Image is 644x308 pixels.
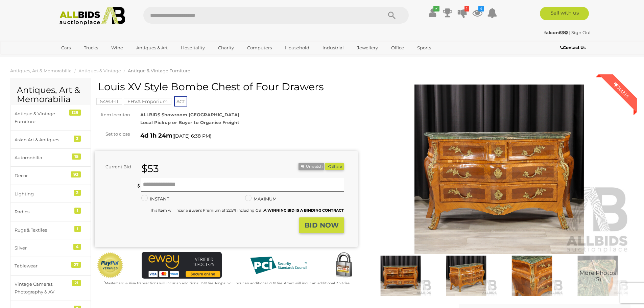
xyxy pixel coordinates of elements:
[579,270,616,283] span: More Photos (5)
[73,244,81,250] div: 4
[457,7,468,19] a: 1
[433,6,439,11] i: ✔
[413,42,435,53] a: Sports
[141,162,159,175] strong: $53
[464,6,469,11] i: 1
[15,136,70,144] div: Asian Art & Antiques
[318,42,348,53] a: Industrial
[10,203,91,221] a: Radios 1
[72,153,81,160] div: 15
[90,130,135,138] div: Set to close
[15,244,70,252] div: Silver
[10,239,91,257] a: Silver 4
[10,68,72,73] a: Antiques, Art & Memorabilia
[606,74,637,105] div: Outbid
[90,111,135,119] div: Item location
[74,190,81,196] div: 2
[78,68,121,73] a: Antiques & Vintage
[128,68,190,73] a: Antique & Vintage Furniture
[141,195,169,203] label: INSTANT
[501,256,563,296] img: Louis XV Style Bombe Chest of Four Drawers
[299,217,344,233] button: BID NOW
[74,226,81,232] div: 1
[71,262,81,268] div: 27
[10,131,91,149] a: Asian Art & Antiques 3
[305,221,339,229] strong: BID NOW
[15,226,70,234] div: Rugs & Textiles
[428,7,438,19] a: ✔
[96,99,122,104] a: 54913-11
[15,110,70,126] div: Antique & Vintage Furniture
[74,136,81,142] div: 3
[567,256,629,296] a: More Photos(5)
[174,96,187,106] span: ACT
[560,45,586,50] b: Contact Us
[478,6,484,11] i: 4
[330,252,357,279] img: Secured by Rapid SSL
[10,257,91,275] a: Tablewear 27
[15,280,70,296] div: Vintage Cameras, Photography & AV
[15,154,70,162] div: Automobilia
[150,208,344,213] small: This Item will incur a Buyer's Premium of 22.5% including GST.
[387,42,408,53] a: Office
[57,42,75,53] a: Cars
[176,42,209,53] a: Hospitality
[571,30,591,35] a: Sign Out
[214,42,238,53] a: Charity
[243,42,276,53] a: Computers
[299,163,324,170] li: Unwatch this item
[142,252,222,279] img: eWAY Payment Gateway
[15,262,70,270] div: Tablewear
[369,256,432,296] img: Louis XV Style Bombe Chest of Four Drawers
[95,163,136,171] div: Current Bid
[104,281,350,285] small: Mastercard & Visa transactions will incur an additional 1.9% fee. Paypal will incur an additional...
[132,42,172,53] a: Antiques & Art
[17,86,84,104] h2: Antiques, Art & Memorabilia
[544,30,568,35] strong: falcon63
[96,98,122,105] mark: 54913-11
[140,120,239,125] strong: Local Pickup or Buyer to Organise Freight
[245,195,277,203] label: MAXIMUM
[10,149,91,167] a: Automobilia 15
[57,53,114,65] a: [GEOGRAPHIC_DATA]
[368,85,631,254] img: Louis XV Style Bombe Chest of Four Drawers
[15,172,70,180] div: Decor
[10,185,91,203] a: Lighting 2
[172,133,211,139] span: ( )
[124,98,171,105] mark: EHVA Emporium
[15,208,70,216] div: Radios
[71,171,81,177] div: 93
[10,221,91,239] a: Rugs & Textiles 1
[325,163,344,170] button: Share
[56,7,129,25] img: Allbids.com.au
[567,256,629,296] img: Louis XV Style Bombe Chest of Four Drawers
[281,42,314,53] a: Household
[245,252,312,279] img: PCI DSS compliant
[98,81,356,92] h1: Louis XV Style Bombe Chest of Four Drawers
[140,132,172,139] strong: 4d 1h 24m
[299,163,324,170] button: Unwatch
[69,110,81,116] div: 129
[15,190,70,198] div: Lighting
[435,256,497,296] img: Louis XV Style Bombe Chest of Four Drawers
[472,7,482,19] a: 4
[10,105,91,131] a: Antique & Vintage Furniture 129
[569,30,570,35] span: |
[72,280,81,286] div: 21
[74,208,81,214] div: 1
[264,208,344,213] b: A WINNING BID IS A BINDING CONTRACT
[10,167,91,185] a: Decor 93
[124,99,171,104] a: EHVA Emporium
[544,30,569,35] a: falcon63
[353,42,382,53] a: Jewellery
[96,252,124,279] img: Official PayPal Seal
[560,44,587,51] a: Contact Us
[79,42,102,53] a: Trucks
[10,275,91,301] a: Vintage Cameras, Photography & AV 21
[174,133,210,139] span: [DATE] 6:38 PM
[375,7,409,24] button: Search
[107,42,127,53] a: Wine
